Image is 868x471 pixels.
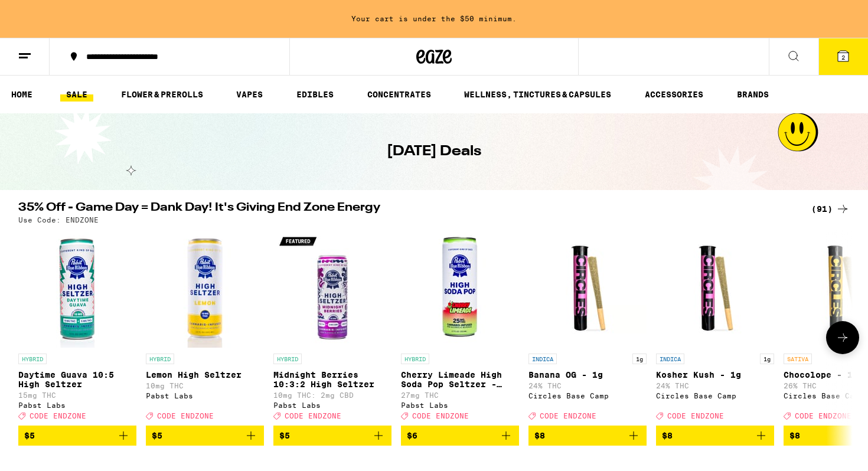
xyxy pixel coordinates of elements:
[656,382,774,390] p: 24% THC
[632,354,647,364] p: 1g
[273,370,391,389] p: Midnight Berries 10:3:2 High Seltzer
[146,230,264,426] a: Open page for Lemon High Seltzer from Pabst Labs
[841,54,845,61] span: 2
[760,354,774,364] p: 1g
[273,401,391,409] div: Pabst Labs
[818,38,868,75] button: 2
[534,431,545,440] span: $8
[60,87,93,102] a: SALE
[273,354,302,364] p: HYBRID
[789,431,800,440] span: $8
[401,426,519,446] button: Add to bag
[146,392,264,400] div: Pabst Labs
[279,431,290,440] span: $5
[656,230,774,348] img: Circles Base Camp - Kosher Kush - 1g
[18,401,136,409] div: Pabst Labs
[146,382,264,390] p: 10mg THC
[18,391,136,399] p: 15mg THC
[656,354,684,364] p: INDICA
[401,370,519,389] p: Cherry Limeade High Soda Pop Seltzer - 25mg
[291,87,340,102] a: EDIBLES
[146,230,264,348] img: Pabst Labs - Lemon High Seltzer
[528,230,647,348] img: Circles Base Camp - Banana OG - 1g
[18,426,136,446] button: Add to bag
[273,230,391,348] img: Pabst Labs - Midnight Berries 10:3:2 High Seltzer
[407,431,417,440] span: $6
[731,87,775,102] a: BRANDS
[540,412,596,420] span: CODE ENDZONE
[285,412,341,420] span: CODE ENDZONE
[18,354,47,364] p: HYBRID
[639,87,709,102] a: ACCESSORIES
[146,354,174,364] p: HYBRID
[528,370,647,380] p: Banana OG - 1g
[401,230,519,426] a: Open page for Cherry Limeade High Soda Pop Seltzer - 25mg from Pabst Labs
[24,431,35,440] span: $5
[273,230,391,426] a: Open page for Midnight Berries 10:3:2 High Seltzer from Pabst Labs
[401,391,519,399] p: 27mg THC
[5,87,38,102] a: HOME
[18,230,136,426] a: Open page for Daytime Guava 10:5 High Seltzer from Pabst Labs
[784,354,812,364] p: SATIVA
[387,142,481,162] h1: [DATE] Deals
[667,412,724,420] span: CODE ENDZONE
[152,431,162,440] span: $5
[401,230,519,348] img: Pabst Labs - Cherry Limeade High Soda Pop Seltzer - 25mg
[412,412,469,420] span: CODE ENDZONE
[528,382,647,390] p: 24% THC
[157,412,214,420] span: CODE ENDZONE
[273,391,391,399] p: 10mg THC: 2mg CBD
[656,370,774,380] p: Kosher Kush - 1g
[528,354,557,364] p: INDICA
[18,230,136,348] img: Pabst Labs - Daytime Guava 10:5 High Seltzer
[146,370,264,380] p: Lemon High Seltzer
[18,202,792,216] h2: 35% Off - Game Day = Dank Day! It's Giving End Zone Energy
[18,216,99,224] p: Use Code: ENDZONE
[30,412,86,420] span: CODE ENDZONE
[528,426,647,446] button: Add to bag
[361,87,437,102] a: CONCENTRATES
[273,426,391,446] button: Add to bag
[458,87,617,102] a: WELLNESS, TINCTURES & CAPSULES
[662,431,673,440] span: $8
[115,87,209,102] a: FLOWER & PREROLLS
[656,230,774,426] a: Open page for Kosher Kush - 1g from Circles Base Camp
[656,426,774,446] button: Add to bag
[656,392,774,400] div: Circles Base Camp
[401,401,519,409] div: Pabst Labs
[528,230,647,426] a: Open page for Banana OG - 1g from Circles Base Camp
[18,370,136,389] p: Daytime Guava 10:5 High Seltzer
[528,392,647,400] div: Circles Base Camp
[230,87,269,102] a: VAPES
[401,354,429,364] p: HYBRID
[811,202,850,216] a: (91)
[146,426,264,446] button: Add to bag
